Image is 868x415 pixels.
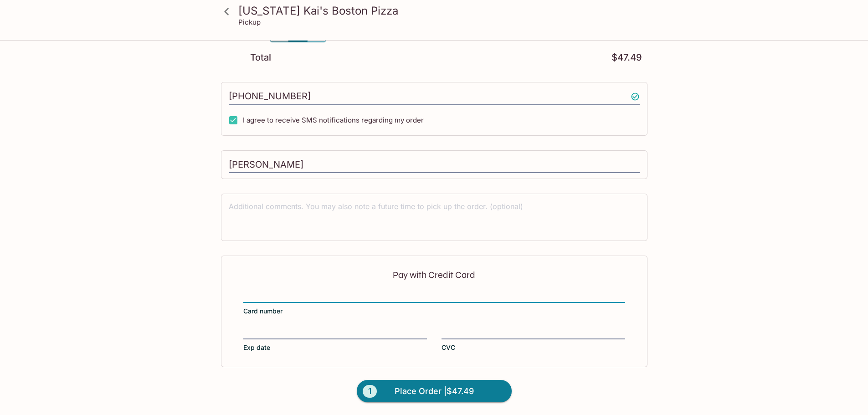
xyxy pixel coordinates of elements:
span: Place Order | $47.49 [395,384,474,399]
p: Pickup [238,18,261,26]
span: Card number [243,307,282,316]
span: 1 [363,385,377,398]
p: $47.49 [611,53,642,62]
input: Enter phone number [229,88,640,105]
iframe: Secure expiration date input frame [243,328,427,338]
p: Total [250,53,271,62]
iframe: Secure card number input frame [243,291,625,301]
span: CVC [442,343,455,352]
input: Enter first and last name [229,156,640,174]
h3: [US_STATE] Kai's Boston Pizza [238,4,646,18]
p: Pay with Credit Card [243,271,625,279]
iframe: Secure CVC input frame [442,328,625,338]
span: Exp date [243,343,270,352]
button: 1Place Order |$47.49 [357,380,512,403]
span: I agree to receive SMS notifications regarding my order [243,116,424,124]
